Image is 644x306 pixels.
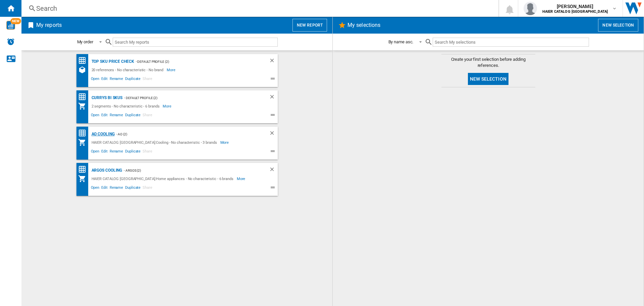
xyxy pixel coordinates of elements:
[109,148,124,156] span: Rename
[124,148,142,156] span: Duplicate
[122,94,255,102] div: - Default profile (2)
[542,3,608,10] span: [PERSON_NAME]
[90,57,134,66] div: Top SKU Price Check
[134,57,256,66] div: - Default profile (2)
[122,166,255,175] div: - Argos (2)
[90,184,101,192] span: Open
[167,66,176,74] span: More
[6,21,15,30] img: wise-card.svg
[78,56,90,65] div: Price Matrix
[598,19,638,32] button: New selection
[269,57,278,66] div: Delete
[441,56,535,69] span: Create your first selection before adding references.
[100,112,109,120] span: Edit
[142,184,153,192] span: Share
[90,175,237,183] div: HAIER CATALOG [GEOGRAPHIC_DATA]:Home appliances - No characteristic - 6 brands
[78,175,90,183] div: My Assortment
[78,138,90,146] div: My Assortment
[90,66,167,74] div: 20 references - No characteristic - No brand
[10,18,21,24] span: NEW
[35,19,63,32] h2: My reports
[124,112,142,120] span: Duplicate
[113,38,278,47] input: Search My reports
[292,19,327,32] button: New report
[100,76,109,84] span: Edit
[90,138,220,146] div: HAIER CATALOG [GEOGRAPHIC_DATA]:Cooling - No characteristic - 3 brands
[115,130,256,138] div: - AO (2)
[542,9,608,14] b: HAIER CATALOG [GEOGRAPHIC_DATA]
[78,66,90,74] div: References
[269,166,278,175] div: Delete
[90,76,101,84] span: Open
[78,129,90,137] div: Price Matrix
[109,112,124,120] span: Rename
[90,94,123,102] div: Currys BI Skus
[109,184,124,192] span: Rename
[78,165,90,174] div: Price Matrix
[433,38,589,47] input: Search My selections
[78,93,90,101] div: Price Matrix
[109,76,124,84] span: Rename
[90,130,115,138] div: AO Cooling
[90,148,101,156] span: Open
[142,148,153,156] span: Share
[220,138,230,146] span: More
[124,184,142,192] span: Duplicate
[468,73,508,85] button: New selection
[90,166,122,175] div: Argos Cooling
[142,76,153,84] span: Share
[36,4,481,13] div: Search
[100,184,109,192] span: Edit
[77,39,93,44] div: My order
[163,102,172,110] span: More
[237,175,247,183] span: More
[78,102,90,110] div: My Assortment
[142,112,153,120] span: Share
[90,112,101,120] span: Open
[388,39,414,44] div: By name asc.
[269,130,278,138] div: Delete
[346,19,382,32] h2: My selections
[124,76,142,84] span: Duplicate
[269,94,278,102] div: Delete
[100,148,109,156] span: Edit
[90,102,163,110] div: 2 segments - No characteristic - 6 brands
[524,2,537,15] img: profile.jpg
[7,38,15,46] img: alerts-logo.svg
